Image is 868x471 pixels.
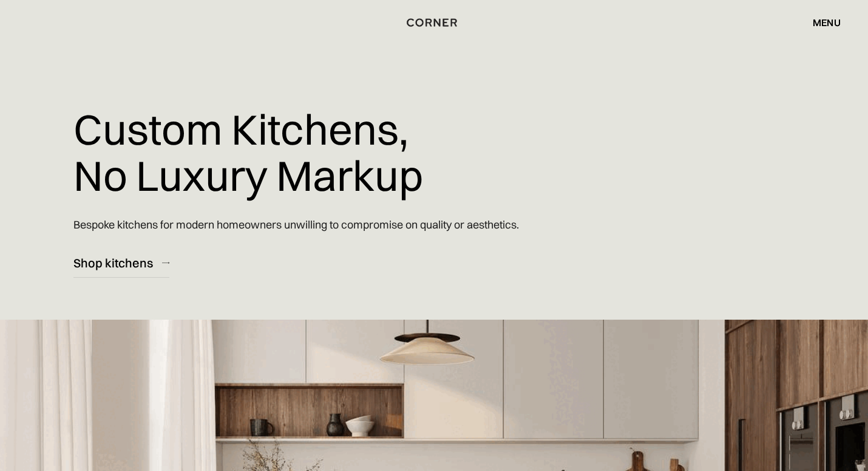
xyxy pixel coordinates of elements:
[73,97,423,207] h1: Custom Kitchens, No Luxury Markup
[801,12,841,33] div: menu
[399,15,469,30] a: home
[73,255,153,271] div: Shop kitchens
[73,207,519,242] p: Bespoke kitchens for modern homeowners unwilling to compromise on quality or aesthetics.
[73,248,169,278] a: Shop kitchens
[813,18,841,27] div: menu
